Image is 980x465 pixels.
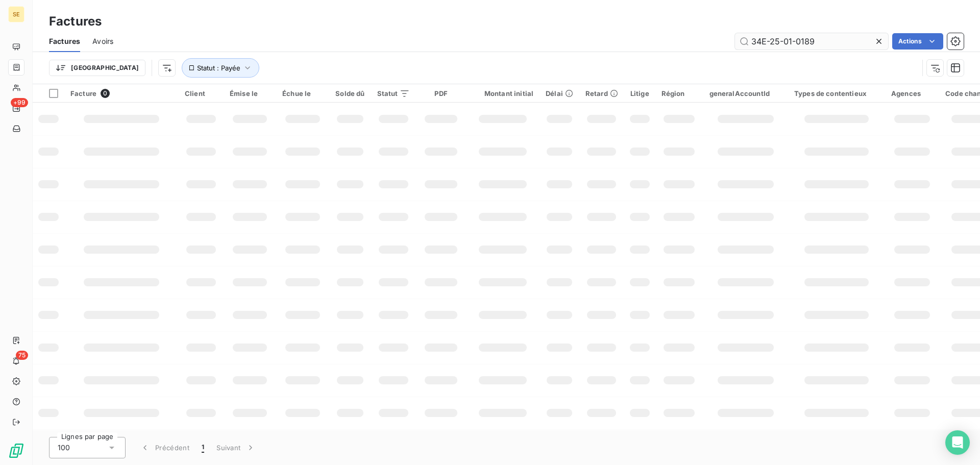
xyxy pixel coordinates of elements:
img: Logo LeanPay [8,443,24,459]
span: Facture [70,89,96,97]
div: Client [185,89,217,97]
button: [GEOGRAPHIC_DATA] [49,60,145,76]
span: 100 [58,443,70,453]
span: Avoirs [92,36,113,46]
span: Factures [49,36,80,46]
button: Précédent [134,437,195,458]
div: Agences [891,89,933,97]
div: Région [661,89,697,97]
span: Statut : Payée [197,64,240,72]
button: Actions [892,33,943,50]
div: SE [8,6,24,22]
div: generalAccountId [709,89,782,97]
span: +99 [11,98,28,107]
div: Litige [630,89,649,97]
button: Suivant [210,437,262,458]
span: 1 [202,443,204,453]
div: Échue le [282,89,323,97]
span: 0 [101,89,110,98]
div: Retard [585,89,618,97]
h3: Factures [49,12,102,31]
input: Rechercher [735,33,888,50]
div: Open Intercom Messenger [945,430,970,455]
div: Solde dû [335,89,364,97]
div: Statut [377,89,410,97]
div: Émise le [230,89,270,97]
button: Statut : Payée [182,58,259,78]
div: Montant initial [472,89,533,97]
div: Délai [546,89,573,97]
button: 1 [195,437,210,458]
div: Types de contentieux [794,89,879,97]
span: 75 [16,351,28,360]
div: PDF [422,89,459,97]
